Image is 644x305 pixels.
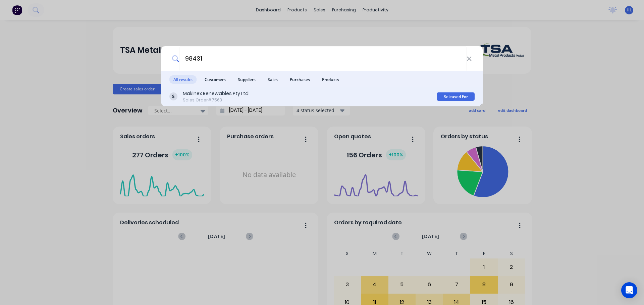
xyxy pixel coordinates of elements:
[621,282,637,298] div: Open Intercom Messenger
[264,75,282,84] span: Sales
[183,97,249,103] div: Sales Order #7563
[286,75,314,84] span: Purchases
[318,75,343,84] span: Products
[169,75,197,84] span: All results
[437,92,475,101] div: Released For Production
[234,75,260,84] span: Suppliers
[179,46,467,71] input: Start typing a customer or supplier name to create a new order...
[201,75,230,84] span: Customers
[183,90,249,97] div: Makinex Renewables Pty Ltd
